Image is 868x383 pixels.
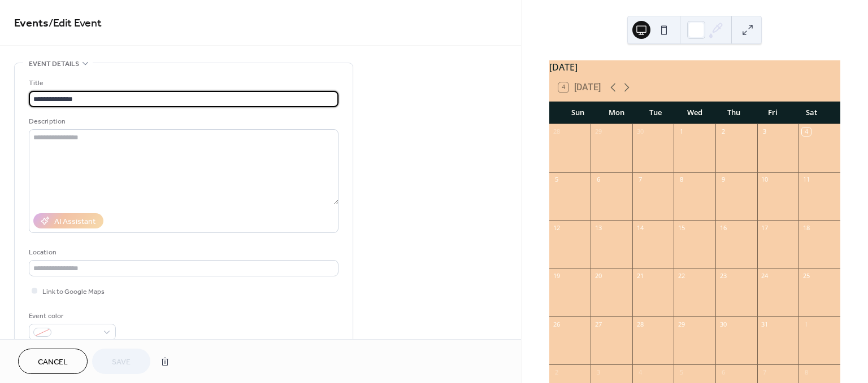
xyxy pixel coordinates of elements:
[29,116,336,127] div: Description
[802,223,810,232] div: 18
[49,12,102,34] span: / Edit Event
[719,368,727,376] div: 6
[675,102,714,124] div: Wed
[677,272,685,280] div: 22
[18,349,88,374] button: Cancel
[802,368,810,376] div: 8
[553,272,561,280] div: 19
[38,356,68,368] span: Cancel
[677,320,685,328] div: 29
[677,223,685,232] div: 15
[761,175,769,184] div: 10
[549,60,840,74] div: [DATE]
[719,127,727,136] div: 2
[29,58,79,70] span: Event details
[802,127,810,136] div: 4
[761,320,769,328] div: 31
[802,175,810,184] div: 11
[636,320,644,328] div: 28
[761,368,769,376] div: 7
[761,127,769,136] div: 3
[636,175,644,184] div: 7
[677,175,685,184] div: 8
[553,320,561,328] div: 26
[719,175,727,184] div: 9
[714,102,753,124] div: Thu
[677,368,685,376] div: 5
[553,175,561,184] div: 5
[594,320,602,328] div: 27
[792,102,831,124] div: Sat
[753,102,792,124] div: Fri
[594,175,602,184] div: 6
[14,12,49,34] a: Events
[42,286,105,298] span: Link to Google Maps
[29,310,114,322] div: Event color
[597,102,636,124] div: Mon
[636,127,644,136] div: 30
[677,127,685,136] div: 1
[802,272,810,280] div: 25
[553,127,561,136] div: 28
[594,272,602,280] div: 20
[636,223,644,232] div: 14
[29,246,336,258] div: Location
[594,223,602,232] div: 13
[719,223,727,232] div: 16
[553,368,561,376] div: 2
[29,77,336,89] div: Title
[636,368,644,376] div: 4
[719,272,727,280] div: 23
[553,223,561,232] div: 12
[719,320,727,328] div: 30
[636,272,644,280] div: 21
[594,127,602,136] div: 29
[558,102,597,124] div: Sun
[594,368,602,376] div: 3
[761,223,769,232] div: 17
[636,102,675,124] div: Tue
[761,272,769,280] div: 24
[802,320,810,328] div: 1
